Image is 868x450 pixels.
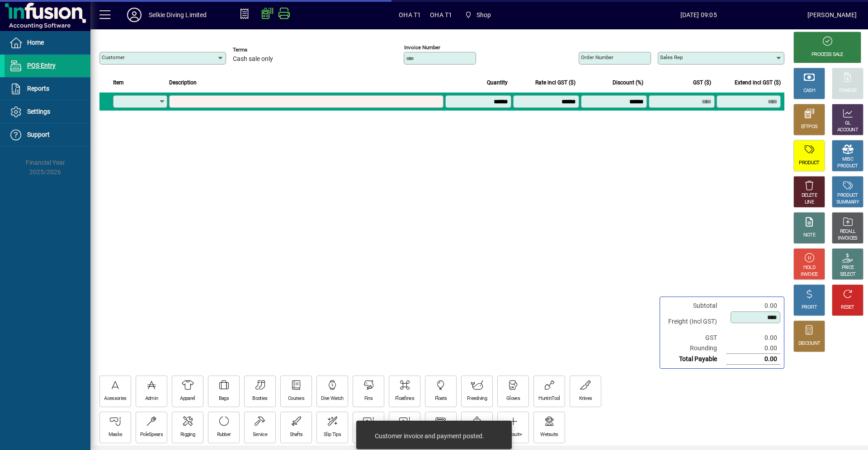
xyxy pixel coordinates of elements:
[5,78,90,100] a: Reports
[839,88,857,94] div: CHARGE
[102,54,125,60] mat-label: Customer
[799,160,819,167] div: PRODUCT
[27,39,44,46] span: Home
[288,395,304,402] div: Courses
[805,199,814,206] div: LINE
[613,78,643,88] span: Discount (%)
[726,301,780,311] td: 0.00
[435,395,447,402] div: Floats
[538,395,560,402] div: HuntinTool
[5,32,90,54] a: Home
[233,47,287,53] span: Terms
[321,395,343,402] div: Dive Watch
[290,431,303,438] div: Shafts
[801,124,818,130] div: EFTPOS
[664,301,726,311] td: Subtotal
[506,395,520,402] div: Gloves
[395,395,414,402] div: Floatlines
[801,271,817,278] div: INVOICE
[726,333,780,343] td: 0.00
[579,395,592,402] div: Knives
[664,343,726,354] td: Rounding
[104,395,126,402] div: Acessories
[840,228,856,235] div: RECALL
[798,340,820,347] div: DISCOUNT
[233,56,273,63] span: Cash sale only
[540,431,558,438] div: Wetsuits
[803,88,815,94] div: CASH
[5,101,90,123] a: Settings
[253,431,267,438] div: Service
[120,7,149,23] button: Profile
[169,78,197,88] span: Description
[842,156,853,163] div: MISC
[838,235,857,242] div: INVOICES
[5,124,90,146] a: Support
[840,271,856,278] div: SELECT
[504,431,522,438] div: Wetsuit+
[27,62,56,69] span: POS Entry
[802,192,817,199] div: DELETE
[841,304,854,311] div: RESET
[27,131,50,138] span: Support
[113,78,124,88] span: Item
[324,431,341,438] div: Slip Tips
[802,304,817,311] div: PROFIT
[735,78,781,88] span: Extend incl GST ($)
[807,8,857,22] div: [PERSON_NAME]
[487,78,508,88] span: Quantity
[811,51,843,58] div: PROCESS SALE
[461,7,495,23] span: Shop
[842,264,854,271] div: PRICE
[726,343,780,354] td: 0.00
[845,120,851,127] div: GL
[590,8,807,22] span: [DATE] 09:05
[108,431,123,438] div: Masks
[219,395,229,402] div: Bags
[145,395,158,402] div: Admin
[664,354,726,365] td: Total Payable
[664,333,726,343] td: GST
[399,8,421,22] span: OHA T1
[836,199,859,206] div: SUMMARY
[140,431,163,438] div: PoleSpears
[404,44,440,51] mat-label: Invoice number
[364,395,373,402] div: Fins
[837,127,858,134] div: ACCOUNT
[837,163,858,170] div: PRODUCT
[180,395,195,402] div: Apparel
[467,395,487,402] div: Freediving
[375,431,484,441] div: Customer invoice and payment posted.
[217,431,231,438] div: Rubber
[726,354,780,365] td: 0.00
[693,78,711,88] span: GST ($)
[660,54,683,60] mat-label: Sales rep
[180,431,195,438] div: Rigging
[149,8,207,22] div: Selkie Diving Limited
[803,232,815,239] div: NOTE
[27,85,49,92] span: Reports
[803,264,815,271] div: HOLD
[535,78,576,88] span: Rate incl GST ($)
[430,8,452,22] span: OHA T1
[837,192,858,199] div: PRODUCT
[664,311,726,333] td: Freight (Incl GST)
[252,395,267,402] div: Booties
[27,108,50,115] span: Settings
[581,54,613,60] mat-label: Order number
[476,8,491,22] span: Shop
